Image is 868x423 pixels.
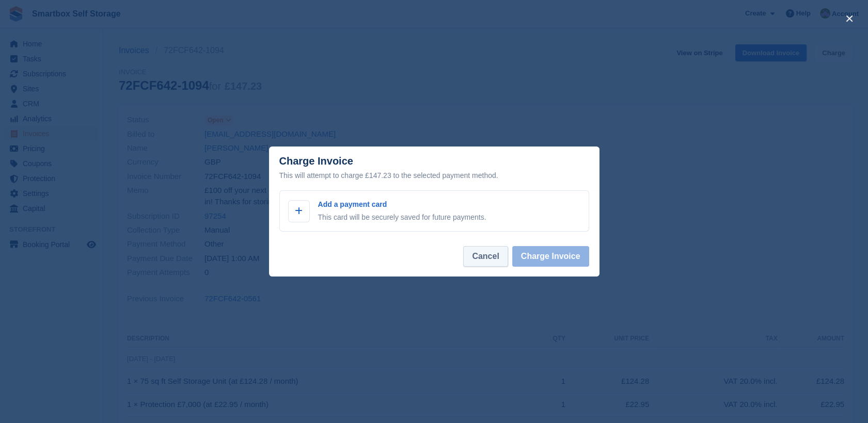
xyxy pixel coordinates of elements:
p: This card will be securely saved for future payments. [318,212,486,223]
div: Charge Invoice [279,155,589,182]
button: close [841,10,858,27]
div: This will attempt to charge £147.23 to the selected payment method. [279,169,589,182]
button: Cancel [463,246,508,267]
a: Add a payment card This card will be securely saved for future payments. [279,190,589,232]
button: Charge Invoice [512,246,589,267]
p: Add a payment card [318,199,486,210]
